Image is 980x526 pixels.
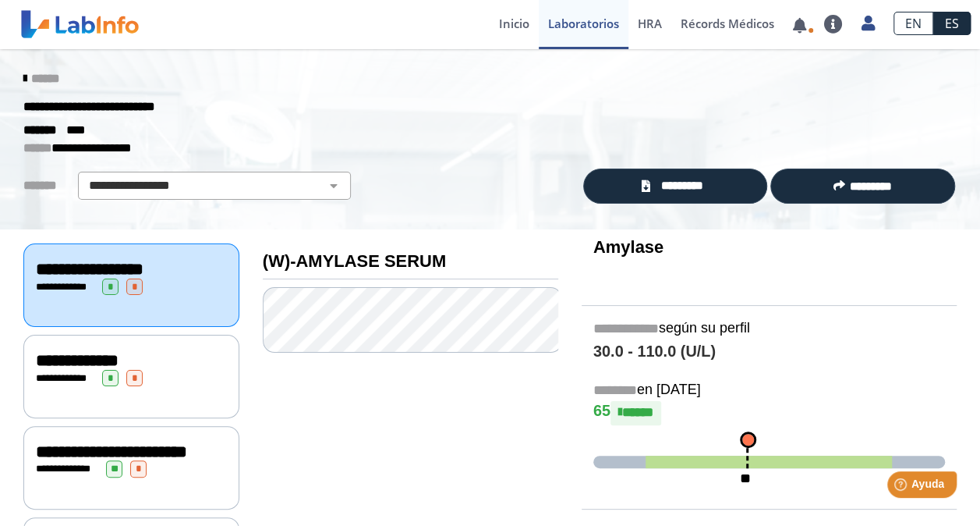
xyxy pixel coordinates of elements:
h4: 30.0 - 110.0 (U/L) [593,343,945,361]
b: (W)-AMYLASE SERUM [263,251,446,271]
iframe: Help widget launcher [841,465,963,509]
a: ES [933,12,971,35]
b: Amylase [593,237,663,257]
h4: 65 [593,401,945,425]
span: HRA [638,16,662,31]
h5: en [DATE] [593,382,945,400]
a: EN [893,12,933,35]
h5: según su perfil [593,320,945,338]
